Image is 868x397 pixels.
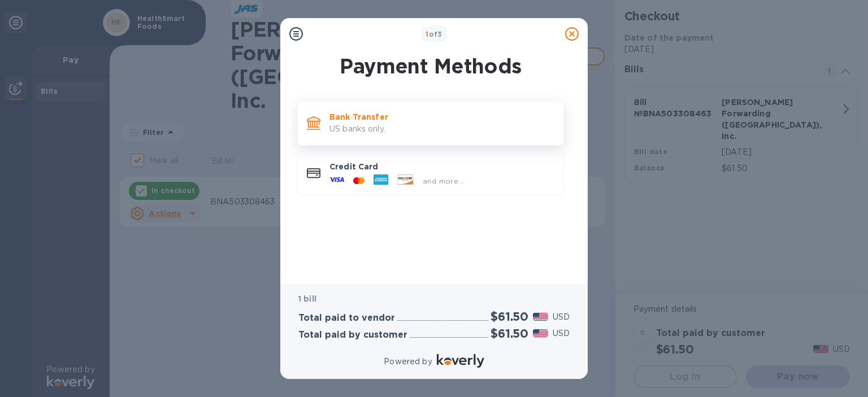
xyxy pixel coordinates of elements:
b: 1 bill [298,294,316,303]
p: USD [553,328,570,339]
p: Powered by [384,356,432,368]
h2: $61.50 [491,326,528,341]
img: USD [533,313,548,321]
h1: Payment Methods [295,54,566,78]
img: USD [533,329,548,337]
b: of 3 [426,30,442,38]
p: Bank Transfer [329,111,554,123]
h3: Total paid to vendor [298,313,395,324]
img: Logo [437,354,484,368]
span: 1 [426,30,428,38]
span: and more... [423,177,464,185]
p: USD [553,311,570,323]
h2: $61.50 [491,309,528,324]
h3: Total paid by customer [298,330,407,341]
p: US banks only. [329,123,554,135]
p: Credit Card [329,161,554,172]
